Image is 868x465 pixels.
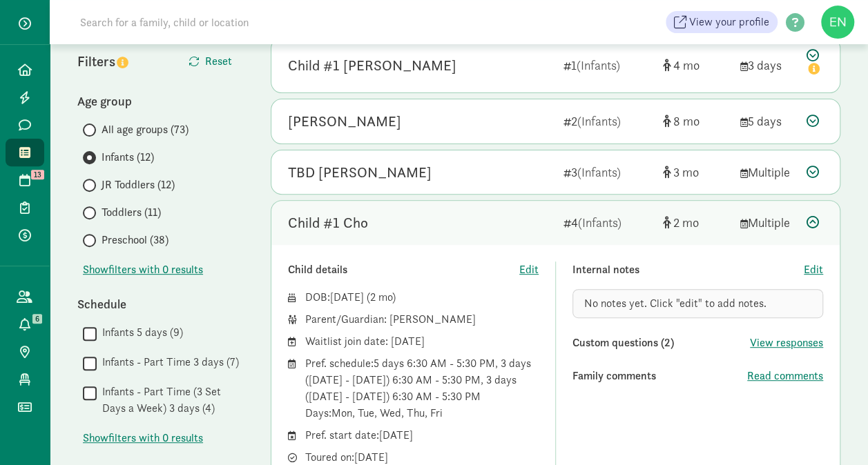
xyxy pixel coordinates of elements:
a: View your profile [666,11,778,33]
span: 6 [32,314,42,324]
span: Show filters with 0 results [83,261,203,278]
div: Family comments [572,368,747,384]
button: Showfilters with 0 results [83,430,203,446]
div: Child details [288,261,519,278]
div: Schedule [77,295,243,313]
span: 3 [673,164,699,180]
div: Multiple [740,163,795,181]
iframe: Chat Widget [799,399,868,465]
button: Read comments [747,368,823,384]
div: [object Object] [663,163,729,181]
div: Waitlist join date: [DATE] [305,333,539,350]
span: 4 [673,57,700,73]
div: 5 days [740,112,795,130]
div: Jack Haynes [288,110,401,132]
label: Infants - Part Time 3 days (7) [97,354,239,370]
span: JR Toddlers (12) [102,177,175,193]
span: 8 [673,113,700,129]
span: (Infants) [578,215,621,230]
div: DOB: ( ) [305,289,539,306]
button: Edit [519,261,539,278]
span: (Infants) [577,57,620,73]
input: Search for a family, child or location [72,8,459,36]
div: Parent/Guardian: [PERSON_NAME] [305,311,539,328]
div: 1 [563,56,652,75]
div: Pref. start date: [DATE] [305,427,539,444]
div: Multiple [740,213,795,232]
label: Infants 5 days (9) [97,324,183,341]
span: All age groups (73) [102,121,189,138]
span: Infants (12) [102,149,154,166]
span: View your profile [689,14,769,30]
span: 13 [31,170,44,179]
div: 4 [563,213,652,232]
div: Child #1 Martinez [288,55,456,77]
span: 2 [673,215,699,230]
span: Toddlers (11) [102,204,161,221]
span: 2 [370,290,392,304]
span: (Infants) [577,113,621,129]
a: 13 [6,166,44,194]
button: Showfilters with 0 results [83,261,203,278]
div: 3 [563,163,652,181]
span: Show filters with 0 results [83,430,203,446]
label: Infants - Part Time (3 Set Days a Week) 3 days (4) [97,384,243,417]
span: (Infants) [577,164,621,180]
button: Reset [177,48,243,75]
span: Reset [205,53,232,70]
div: [object Object] [663,56,729,75]
div: TBD Smith [288,161,432,184]
div: Pref. schedule: 5 days 6:30 AM - 5:30 PM, 3 days ([DATE] - [DATE]) 6:30 AM - 5:30 PM, 3 days ([DA... [305,355,539,422]
div: Custom questions (2) [572,335,750,351]
div: Age group [77,92,243,110]
div: [object Object] [663,213,729,232]
div: [object Object] [663,112,729,130]
button: Edit [804,261,823,278]
span: No notes yet. Click "edit" to add notes. [584,296,766,310]
button: View responses [750,335,823,351]
div: Internal notes [572,261,804,278]
div: 3 days [740,56,795,75]
a: 6 [6,310,44,338]
span: [DATE] [330,290,364,304]
span: Preschool (38) [102,232,168,248]
div: 2 [563,112,652,130]
div: Child #1 Cho [288,212,368,234]
div: Filters [77,51,160,72]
